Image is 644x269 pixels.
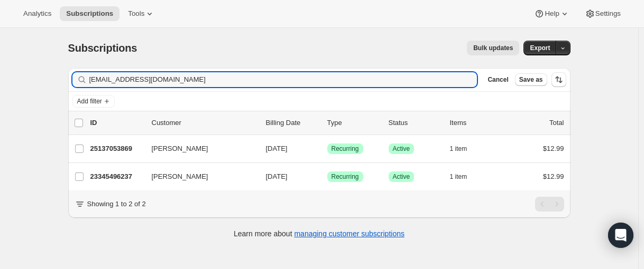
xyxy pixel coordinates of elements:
button: Sort the results [551,72,566,87]
span: Recurring [332,172,359,181]
span: Bulk updates [473,44,513,52]
p: 23345496237 [90,171,143,182]
span: 1 item [450,145,467,153]
div: 23345496237[PERSON_NAME][DATE]SuccessRecurringSuccessActive1 item$12.99 [90,169,564,184]
p: Total [549,118,564,128]
p: Showing 1 to 2 of 2 [87,199,146,209]
span: Active [393,145,410,153]
span: Cancel [487,75,508,84]
span: 1 item [450,172,467,181]
input: Filter subscribers [89,72,477,87]
span: Subscriptions [66,9,113,18]
button: [PERSON_NAME] [145,168,251,185]
p: 25137053869 [90,143,143,154]
button: Cancel [483,73,512,86]
button: Add filter [72,95,115,108]
button: 1 item [450,141,479,156]
span: Add filter [77,97,102,105]
span: Help [545,9,559,18]
button: [PERSON_NAME] [145,140,251,157]
button: 1 item [450,169,479,184]
span: Save as [519,75,543,84]
span: $12.99 [543,172,564,180]
button: Save as [515,73,547,86]
div: Items [450,118,503,128]
span: Active [393,172,410,181]
span: $12.99 [543,145,564,152]
span: Tools [128,9,144,18]
span: [PERSON_NAME] [152,171,208,182]
button: Analytics [17,6,58,21]
p: ID [90,118,143,128]
p: Status [389,118,441,128]
button: Subscriptions [60,6,119,21]
div: Open Intercom Messenger [608,223,633,248]
p: Customer [152,118,257,128]
span: [DATE] [266,145,288,152]
button: Tools [122,6,161,21]
button: Help [528,6,576,21]
span: [PERSON_NAME] [152,143,208,154]
span: [DATE] [266,172,288,180]
nav: Pagination [535,197,564,212]
div: Type [327,118,380,128]
span: Analytics [23,9,51,18]
span: Recurring [332,145,359,153]
span: Export [530,44,550,52]
button: Export [523,41,556,55]
div: 25137053869[PERSON_NAME][DATE]SuccessRecurringSuccessActive1 item$12.99 [90,141,564,156]
a: managing customer subscriptions [294,229,404,238]
button: Bulk updates [467,41,519,55]
button: Settings [578,6,627,21]
p: Billing Date [266,118,319,128]
span: Settings [595,9,621,18]
p: Learn more about [234,228,404,239]
span: Subscriptions [68,42,137,54]
div: IDCustomerBilling DateTypeStatusItemsTotal [90,118,564,128]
